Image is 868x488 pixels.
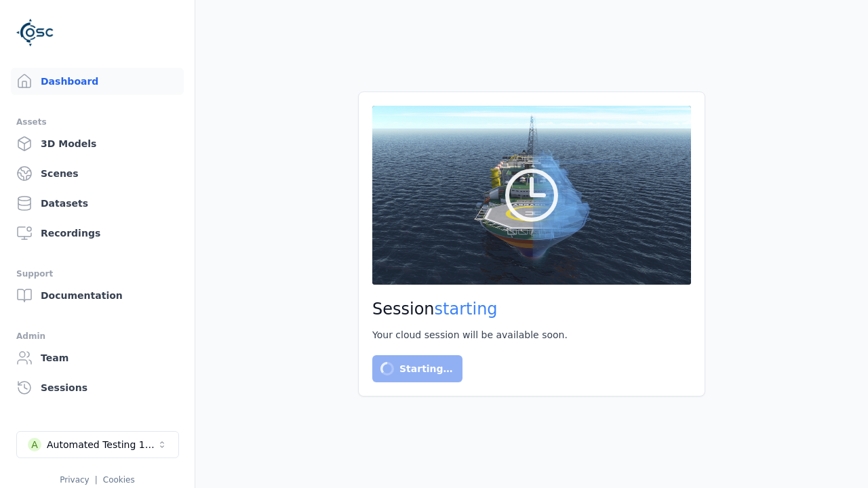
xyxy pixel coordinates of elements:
[11,374,184,401] a: Sessions
[372,355,462,382] button: Starting…
[11,282,184,309] a: Documentation
[16,266,178,282] div: Support
[16,114,178,130] div: Assets
[47,438,157,451] div: Automated Testing 1 - Playwright
[11,344,184,371] a: Team
[16,431,179,458] button: Select a workspace
[11,68,184,95] a: Dashboard
[11,160,184,187] a: Scenes
[16,328,178,344] div: Admin
[11,220,184,247] a: Recordings
[372,328,691,342] div: Your cloud session will be available soon.
[103,475,135,485] a: Cookies
[435,300,498,319] span: starting
[28,438,41,451] div: A
[95,475,98,485] span: |
[11,130,184,157] a: 3D Models
[372,298,691,320] h2: Session
[60,475,89,485] a: Privacy
[11,190,184,217] a: Datasets
[16,14,54,52] img: Logo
